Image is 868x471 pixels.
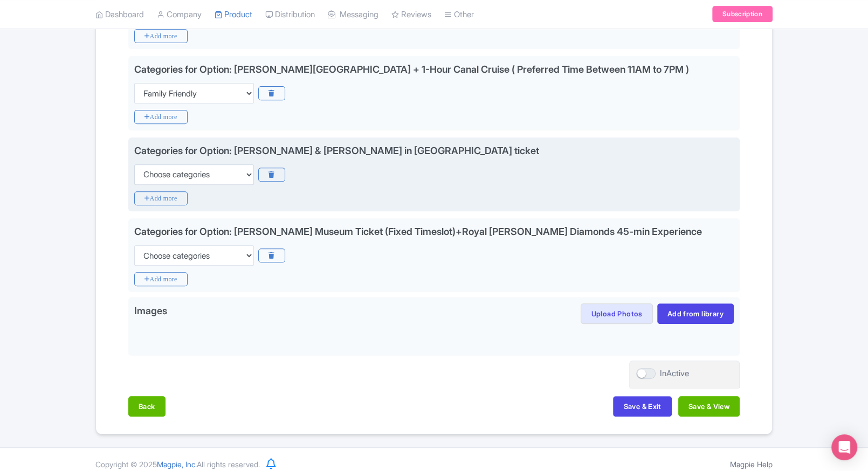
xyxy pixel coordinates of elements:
div: InActive [660,368,689,380]
i: Add more [134,29,188,43]
div: Copyright © 2025 All rights reserved. [89,459,266,470]
button: Upload Photos [581,303,652,324]
i: Add more [134,272,188,286]
a: Subscription [712,6,773,23]
button: Back [128,396,166,417]
i: Add more [134,110,188,124]
a: Magpie Help [730,460,773,469]
button: Save & View [678,396,740,417]
div: Categories for Option: [PERSON_NAME] & [PERSON_NAME] in [GEOGRAPHIC_DATA] ticket [134,145,539,156]
i: Add more [134,191,188,205]
div: Categories for Option: [PERSON_NAME] Museum Ticket (Fixed Timeslot)+Royal [PERSON_NAME] Diamonds ... [134,226,702,237]
div: Categories for Option: [PERSON_NAME][GEOGRAPHIC_DATA] + 1-Hour Canal Cruise ( Preferred Time Betw... [134,64,689,75]
span: Images [134,303,167,321]
a: Add from library [657,303,734,324]
div: Open Intercom Messenger [831,434,857,460]
button: Save & Exit [613,396,671,417]
span: Magpie, Inc. [157,460,197,469]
